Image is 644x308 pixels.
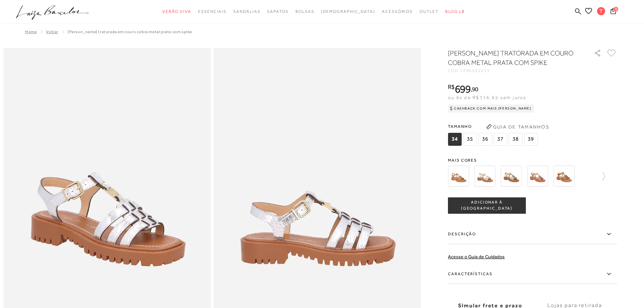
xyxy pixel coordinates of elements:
span: Verão Viva [162,9,191,14]
button: Guia de Tamanhos [484,121,551,132]
button: T [594,7,609,17]
span: 699 [455,83,471,95]
span: ou 6x de R$116,65 sem juros [448,95,526,100]
i: R$ [448,84,455,90]
img: SANDÁLIA FLAT TRATORADA REBITE CENTRAL CARAMELO [448,166,469,187]
span: T [597,7,605,15]
div: CÓD: [448,69,583,73]
button: 0 [609,7,618,17]
span: 38 [509,133,522,146]
span: Sapatos [267,9,288,14]
h1: [PERSON_NAME] TRATORADA EM COURO COBRA METAL PRATA COM SPIKE [448,48,575,67]
a: Home [25,29,37,34]
span: Acessórios [382,9,413,14]
span: Mais cores [448,158,617,162]
span: Outlet [420,9,438,14]
a: BLOG LB [445,5,465,18]
a: categoryNavScreenReaderText [295,5,314,18]
a: Voltar [46,29,58,34]
span: ADICIONAR À [GEOGRAPHIC_DATA] [448,199,525,211]
span: 90 [472,86,478,93]
span: 36 [478,133,492,146]
span: BLOG LB [445,9,465,14]
span: [DEMOGRAPHIC_DATA] [321,9,375,14]
button: ADICIONAR À [GEOGRAPHIC_DATA] [448,197,526,214]
a: categoryNavScreenReaderText [420,5,438,18]
span: 37 [494,133,507,146]
span: 39 [524,133,538,146]
span: Tamanho [448,121,539,132]
a: Acesse o Guia de Cuidados [448,254,505,259]
a: categoryNavScreenReaderText [382,5,413,18]
span: Essenciais [198,9,226,14]
span: 34 [448,133,461,146]
img: SANDÁLIA FLAT TRATORADA TIRAS REBITE COBRA PYTHON NATURAL [527,166,548,187]
a: categoryNavScreenReaderText [267,5,288,18]
a: categoryNavScreenReaderText [162,5,191,18]
img: SANDÁLIA FLAT TRATORADA TIRAS REBITE COBRA METALIZADA DOURADA [501,166,522,187]
a: categoryNavScreenReaderText [233,5,260,18]
a: categoryNavScreenReaderText [198,5,226,18]
span: Bolsas [295,9,314,14]
label: Descrição [448,224,617,244]
span: Sandálias [233,9,260,14]
span: 35 [463,133,477,146]
span: [PERSON_NAME] TRATORADA EM COURO COBRA METAL PRATA COM SPIKE [68,29,192,34]
img: SANDÁLIA FLAT TRATORADA TIRAS REBITE CROCO CARAMELO [553,166,574,187]
img: SANDÁLIA FLAT TRATORADA REBITE CENTRAL OFF WHITE [474,166,495,187]
label: Características [448,264,617,284]
span: 1296002615 [460,68,490,73]
a: noSubCategoriesText [321,5,375,18]
div: Cashback com Mais [PERSON_NAME] [448,104,534,113]
span: 0 [614,7,618,11]
i: , [471,86,478,92]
